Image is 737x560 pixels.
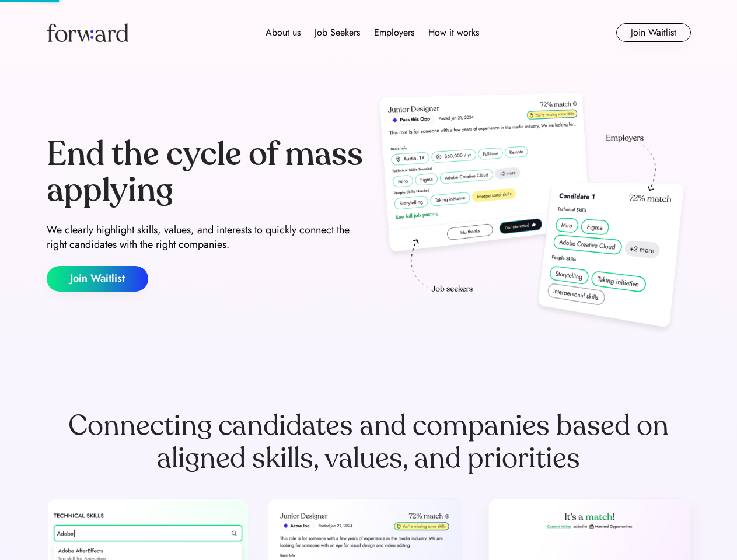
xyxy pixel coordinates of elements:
div: Connecting candidates and companies based on aligned skills, values, and priorities [47,409,691,475]
div: Job Seekers [315,26,360,40]
div: How it works [428,26,479,40]
div: Employers [374,26,414,40]
button: Join Waitlist [616,23,691,42]
button: Join Waitlist [47,266,148,292]
img: hero-image.png [373,89,691,339]
img: Forward logo [47,23,128,42]
div: End the cycle of mass applying [47,136,364,208]
div: We clearly highlight skills, values, and interests to quickly connect the right candidates with t... [47,223,364,252]
div: About us [266,26,301,40]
